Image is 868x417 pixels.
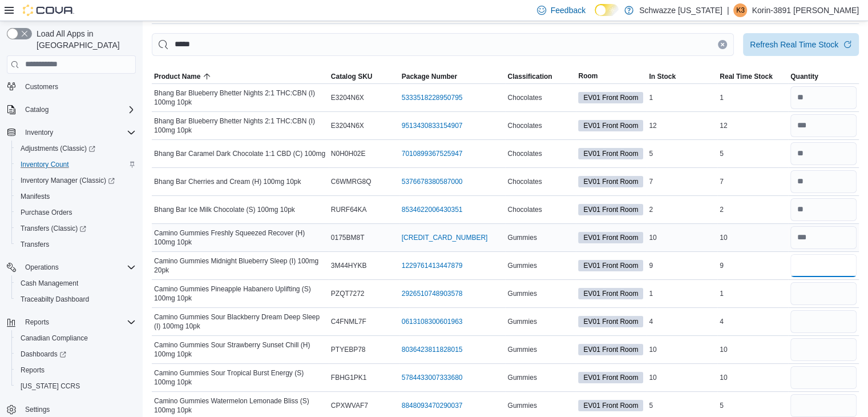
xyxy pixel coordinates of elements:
[578,288,643,299] span: EV01 Front Room
[331,121,364,130] span: E3204N6X
[21,144,95,153] span: Adjustments (Classic)
[16,190,136,203] span: Manifests
[647,203,717,216] div: 2
[583,260,638,271] span: EV01 Front Room
[717,119,788,133] div: 12
[154,368,326,387] span: Camino Gummies Sour Tropical Burst Energy (S) 100mg 10pk
[647,399,717,412] div: 5
[16,276,83,290] a: Cash Management
[733,3,747,17] div: Korin-3891 Hobday
[16,347,71,361] a: Dashboards
[507,149,542,158] span: Chocolates
[647,70,717,83] button: In Stock
[154,284,326,303] span: Camino Gummies Pineapple Habanero Uplifting (S) 100mg 10pk
[507,317,536,326] span: Gummies
[507,373,536,382] span: Gummies
[578,372,643,383] span: EV01 Front Room
[331,149,366,158] span: N0H0H02E
[16,276,136,290] span: Cash Management
[717,175,788,189] div: 7
[647,287,717,300] div: 1
[25,128,53,137] span: Inventory
[11,346,140,362] a: Dashboards
[583,93,638,103] span: EV01 Front Room
[717,147,788,161] div: 5
[717,287,788,300] div: 1
[583,316,638,327] span: EV01 Front Room
[11,378,140,394] button: [US_STATE] CCRS
[11,330,140,346] button: Canadian Compliance
[402,72,457,81] span: Package Number
[507,121,542,130] span: Chocolates
[647,91,717,105] div: 1
[16,238,136,251] span: Transfers
[11,291,140,307] button: Traceabilty Dashboard
[331,205,367,214] span: RURF64KA
[788,70,859,83] button: Quantity
[752,3,859,17] p: Korin-3891 [PERSON_NAME]
[21,403,54,416] a: Settings
[647,175,717,189] div: 7
[578,232,643,243] span: EV01 Front Room
[717,203,788,216] div: 2
[16,379,136,393] span: Washington CCRS
[16,190,54,203] a: Manifests
[11,275,140,291] button: Cash Management
[21,315,54,329] button: Reports
[578,148,643,159] span: EV01 Front Room
[507,233,536,242] span: Gummies
[583,205,638,215] span: EV01 Front Room
[507,177,542,186] span: Chocolates
[2,78,140,95] button: Customers
[154,256,326,275] span: Camino Gummies Midnight Blueberry Sleep (I) 100mg 20pk
[402,373,463,382] a: 5784433007333680
[21,208,72,217] span: Purchase Orders
[717,91,788,105] div: 1
[16,331,136,345] span: Canadian Compliance
[507,205,542,214] span: Chocolates
[21,366,45,375] span: Reports
[21,126,58,139] button: Inventory
[16,158,74,171] a: Inventory Count
[16,142,100,155] a: Adjustments (Classic)
[16,379,84,393] a: [US_STATE] CCRS
[727,3,729,17] p: |
[16,222,136,235] span: Transfers (Classic)
[402,401,463,410] a: 8848093470290037
[25,263,59,272] span: Operations
[402,149,463,158] a: 7010899367525947
[717,315,788,328] div: 4
[16,174,119,187] a: Inventory Manager (Classic)
[154,205,295,214] span: Bhang Bar Ice Milk Chocolate (S) 100mg 10pk
[647,259,717,272] div: 9
[743,33,859,56] button: Refresh Real Time Stock
[551,5,586,16] span: Feedback
[23,5,74,16] img: Cova
[736,3,745,17] span: K3
[507,72,552,81] span: Classification
[16,158,136,171] span: Inventory Count
[152,33,734,56] input: This is a search bar. After typing your query, hit enter to filter the results lower in the page.
[639,3,722,17] p: Schwazze [US_STATE]
[750,39,838,50] div: Refresh Real Time Stock
[154,228,326,247] span: Camino Gummies Freshly Squeezed Recover (H) 100mg 10pk
[578,260,643,271] span: EV01 Front Room
[16,363,49,377] a: Reports
[402,289,463,298] a: 2926510748903578
[649,72,676,81] span: In Stock
[21,260,136,274] span: Operations
[25,105,49,114] span: Catalog
[2,125,140,141] button: Inventory
[402,205,463,214] a: 8534622006430351
[25,318,49,327] span: Reports
[717,343,788,356] div: 10
[21,103,136,117] span: Catalog
[578,71,597,81] span: Room
[154,396,326,415] span: Camino Gummies Watermelon Lemonade Bliss (S) 100mg 10pk
[583,149,638,159] span: EV01 Front Room
[21,334,88,343] span: Canadian Compliance
[2,314,140,330] button: Reports
[154,117,326,135] span: Bhang Bar Blueberry Bhetter Nights 2:1 THC:CBN (I) 100mg 10pk
[578,176,643,187] span: EV01 Front Room
[331,373,367,382] span: FBHG1PK1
